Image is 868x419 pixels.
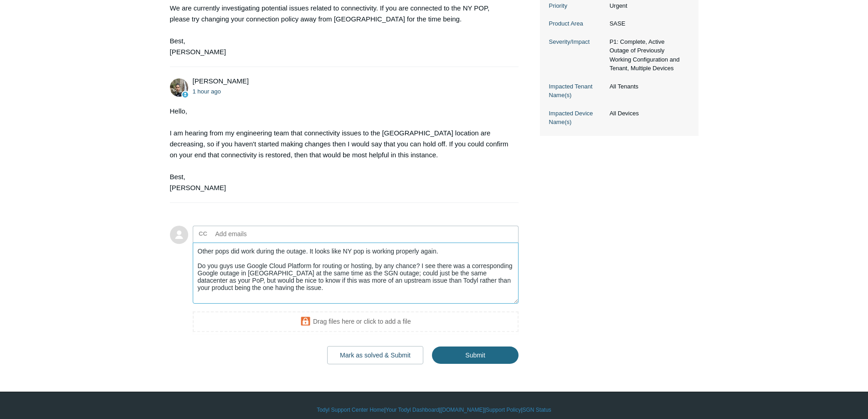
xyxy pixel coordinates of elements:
time: 08/15/2025, 10:01 [193,88,221,95]
textarea: Add your reply [193,243,519,304]
label: CC [199,227,207,241]
dt: Severity/Impact [549,37,605,47]
a: SGN Status [523,406,551,414]
a: Todyl Support Center Home [317,406,384,414]
a: [DOMAIN_NAME] [441,406,484,414]
dd: All Tenants [605,82,689,91]
input: Submit [432,347,519,364]
a: Your Todyl Dashboard [385,406,439,414]
input: Add emails [212,227,310,241]
dd: Urgent [605,1,689,10]
a: Support Policy [486,406,521,414]
button: Mark as solved & Submit [327,346,423,364]
div: | | | | [170,406,699,414]
dt: Product Area [549,19,605,28]
div: Hello, I am hearing from my engineering team that connectivity issues to the [GEOGRAPHIC_DATA] lo... [170,106,510,193]
dd: SASE [605,19,689,28]
dt: Priority [549,1,605,10]
dd: All Devices [605,109,689,118]
dt: Impacted Tenant Name(s) [549,82,605,100]
dt: Impacted Device Name(s) [549,109,605,127]
dd: P1: Complete, Active Outage of Previously Working Configuration and Tenant, Multiple Devices [605,37,689,73]
span: Michael Tjader [193,77,249,85]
